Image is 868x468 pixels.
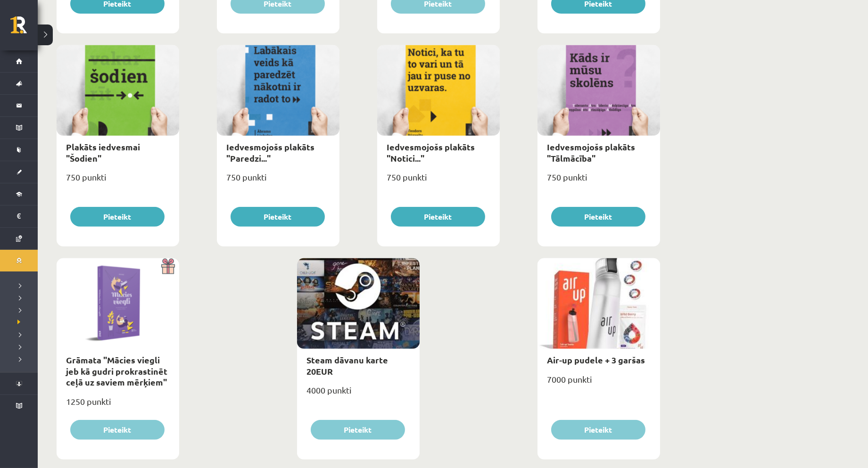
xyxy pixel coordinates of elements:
button: Pieteikt [391,207,485,227]
div: 1250 punkti [57,394,179,417]
div: 750 punkti [537,169,660,193]
div: 7000 punkti [537,371,660,395]
a: Air-up pudele + 3 garšas [547,354,645,365]
div: 750 punkti [57,169,179,193]
a: Iedvesmojošs plakāts "Tālmācība" [547,141,635,163]
img: Dāvana ar pārsteigumu [158,258,179,274]
div: 4000 punkti [297,382,420,406]
div: 750 punkti [217,169,339,193]
button: Pieteikt [551,207,645,227]
a: Steam dāvanu karte 20EUR [306,354,388,376]
button: Pieteikt [551,420,645,440]
a: Iedvesmojošs plakāts "Paredzi..." [226,141,314,163]
button: Pieteikt [311,420,405,440]
a: Grāmata "Mācies viegli jeb kā gudri prokrastinēt ceļā uz saviem mērķiem" [66,354,167,387]
a: Iedvesmojošs plakāts "Notici..." [387,141,475,163]
div: 750 punkti [377,169,500,193]
a: Plakāts iedvesmai "Šodien" [66,141,140,163]
button: Pieteikt [70,420,165,440]
a: Rīgas 1. Tālmācības vidusskola [10,16,38,40]
button: Pieteikt [231,207,325,227]
button: Pieteikt [70,207,165,227]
